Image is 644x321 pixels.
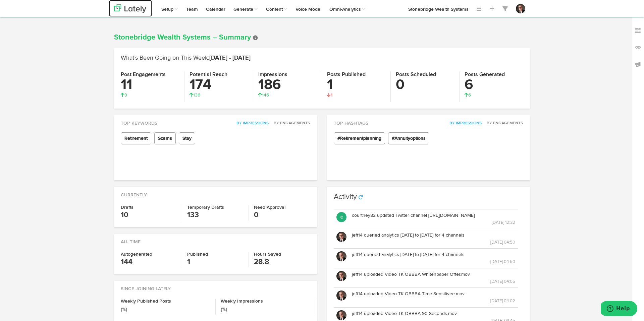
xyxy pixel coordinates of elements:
[114,234,317,245] div: All Time
[190,78,248,92] h3: 174
[114,34,530,42] h1: Stonebridge Wealth Systems – Summary
[352,239,515,246] p: [DATE] 04:50
[352,251,515,258] p: jeff14 queried analytics [DATE] to [DATE] for 4 channels
[254,252,310,257] h4: Hours Saved
[352,310,515,317] p: jeff14 uploaded Video TK OBBBA 90 Seconds.mov
[154,132,176,144] span: Scams
[336,310,346,320] img: 613d3fa52cff634b020969337dcf1c3a
[121,78,179,92] h3: 11
[121,93,127,98] span: 9
[352,278,515,285] p: [DATE] 04:05
[121,307,127,312] small: (%)
[352,291,515,297] p: jeff14 uploaded Video TK OBBBA Time Sensitivee.mov
[258,93,269,98] span: 146
[209,55,251,61] span: [DATE] - [DATE]
[516,4,525,13] img: 613d3fa52cff634b020969337dcf1c3a
[352,297,515,305] p: [DATE] 04:02
[270,120,310,127] button: By Engagements
[327,115,530,127] div: Top Hashtags
[446,120,482,127] button: By Impressions
[352,232,515,239] p: jeff14 queried analytics [DATE] to [DATE] for 4 channels
[465,78,523,92] h3: 6
[396,72,454,78] h4: Posts Scheduled
[179,132,195,144] span: Stay
[336,271,346,281] img: 613d3fa52cff634b020969337dcf1c3a
[114,281,317,292] div: Since Joining Lately
[258,72,317,78] h4: Impressions
[190,72,248,78] h4: Potential Reach
[336,212,346,222] button: c
[221,307,227,312] small: (%)
[336,251,346,261] img: 613d3fa52cff634b020969337dcf1c3a
[114,115,317,127] div: Top Keywords
[396,78,454,92] h3: 0
[254,257,310,267] h3: 28.8
[352,212,515,219] p: courtney82 updated Twitter channel [URL][DOMAIN_NAME]
[121,132,151,144] span: Retirement
[221,299,310,304] h4: Weekly Impressions
[352,219,515,226] p: [DATE] 12:32
[465,72,523,78] h4: Posts Generated
[121,257,177,267] h3: 144
[635,27,641,34] img: keywords_off.svg
[187,205,243,210] h4: Temporary Drafts
[114,187,317,198] div: Currently
[327,93,332,98] span: 1
[187,252,243,257] h4: Published
[121,72,179,78] h4: Post Engagements
[334,132,385,144] span: #Retirementplanning
[635,44,641,51] img: links_off.svg
[187,257,243,267] h3: 1
[258,78,317,92] h3: 186
[233,120,269,127] button: By Impressions
[601,301,637,318] iframe: Opens a widget where you can find more information
[465,93,471,98] span: 6
[352,271,515,278] p: jeff14 uploaded Video TK OBBBA Whitehpaper Offer.mov
[114,4,146,13] img: logo_lately_bg_light.svg
[327,72,385,78] h4: Posts Published
[254,210,310,220] h3: 0
[187,210,243,220] h3: 133
[121,210,177,220] h3: 10
[388,132,429,144] span: #Annuityoptions
[336,232,346,242] img: 613d3fa52cff634b020969337dcf1c3a
[254,205,310,210] h4: Need Approval
[327,78,385,92] h3: 1
[190,93,200,98] span: 136
[336,291,346,301] img: 613d3fa52cff634b020969337dcf1c3a
[121,252,177,257] h4: Autogenerated
[121,205,177,210] h4: Drafts
[121,299,210,304] h4: Weekly Published Posts
[635,61,641,68] img: announcements_off.svg
[121,55,523,62] h2: What’s Been Going on This Week:
[483,120,523,127] button: By Engagements
[334,193,357,201] h3: Activity
[352,258,515,265] p: [DATE] 04:50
